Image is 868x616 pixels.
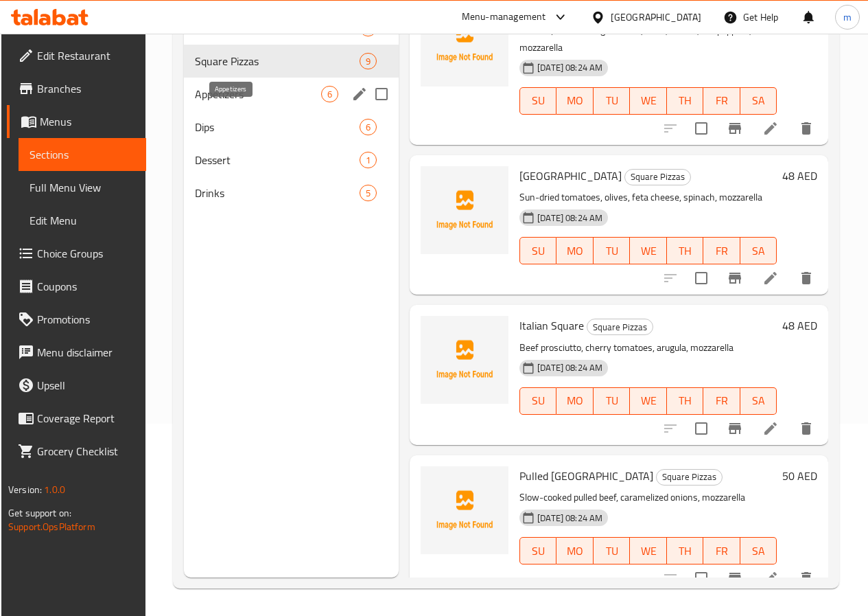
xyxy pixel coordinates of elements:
span: Menus [40,113,135,130]
button: SA [740,387,777,415]
span: 5 [360,187,376,200]
div: Square Pizzas9 [184,45,399,78]
div: Dips6 [184,111,399,144]
span: Square Pizzas [587,319,653,335]
button: TH [667,537,703,564]
span: TH [672,241,698,261]
span: WE [635,391,661,411]
span: SU [526,391,551,411]
button: WE [630,537,666,564]
span: Pulled [GEOGRAPHIC_DATA] [519,466,653,486]
span: Version: [8,481,42,499]
button: delete [790,412,823,445]
span: Branches [37,80,135,97]
span: 1 [360,154,376,167]
span: FR [709,391,734,411]
span: Get support on: [8,504,71,522]
button: FR [703,87,740,115]
a: Edit menu item [762,120,779,137]
p: Sun-dried tomatoes, olives, feta cheese, spinach, mozzarella [519,189,777,206]
span: MO [562,541,587,561]
a: Grocery Checklist [7,435,146,468]
span: TH [672,91,698,111]
span: MO [562,391,587,411]
button: FR [703,537,740,564]
span: Sections [30,146,135,163]
span: Square Pizzas [625,169,690,185]
div: items [360,119,377,135]
button: WE [630,387,666,415]
a: Edit Restaurant [7,39,146,72]
span: Dips [195,119,360,135]
div: Appetizers6edit [184,78,399,111]
div: items [360,152,377,168]
p: Beef prosciutto, cherry tomatoes, arugula, mozzarella [519,339,777,356]
div: items [360,53,377,69]
a: Coverage Report [7,402,146,435]
span: 6 [322,88,338,101]
a: Coupons [7,270,146,303]
button: MO [556,87,593,115]
a: Promotions [7,303,146,336]
span: SA [746,241,771,261]
span: Select to update [687,564,716,593]
button: SU [519,537,556,564]
div: [GEOGRAPHIC_DATA] [611,10,701,25]
a: Branches [7,72,146,105]
span: Coupons [37,278,135,295]
span: FR [709,541,734,561]
button: Branch-specific-item [718,262,751,295]
button: SU [519,387,556,415]
button: TH [667,87,703,115]
button: WE [630,87,666,115]
span: SA [746,91,771,111]
span: Select to update [687,264,716,293]
button: FR [703,237,740,264]
span: Square Pizzas [657,469,722,485]
span: Italian Square [519,315,584,336]
button: TH [667,237,703,264]
div: Dessert [195,152,360,168]
span: SU [526,541,551,561]
button: delete [790,562,823,595]
h6: 48 AED [782,316,817,335]
button: TU [594,237,630,264]
button: TU [594,387,630,415]
button: delete [790,112,823,145]
span: TU [599,91,624,111]
span: WE [635,91,661,111]
button: delete [790,262,823,295]
button: MO [556,537,593,564]
span: [GEOGRAPHIC_DATA] [519,166,622,186]
button: WE [630,237,666,264]
span: [DATE] 08:24 AM [532,512,608,525]
button: SU [519,87,556,115]
span: MO [562,241,587,261]
a: Menu disclaimer [7,336,146,369]
span: MO [562,91,587,111]
span: SU [526,241,551,261]
button: Branch-specific-item [718,112,751,145]
button: TU [594,87,630,115]
div: Drinks5 [184,176,399,209]
span: WE [635,241,661,261]
span: TH [672,541,698,561]
button: Branch-specific-item [718,562,751,595]
span: [DATE] 08:24 AM [532,61,608,74]
span: m [843,10,852,25]
span: 6 [360,121,376,134]
div: Menu-management [462,9,546,25]
span: Grocery Checklist [37,443,135,459]
a: Full Menu View [19,171,146,204]
button: TH [667,387,703,415]
span: Edit Menu [30,212,135,229]
button: SA [740,237,777,264]
nav: Menu sections [184,6,399,215]
a: Edit menu item [762,270,779,286]
div: Square Pizzas [587,319,653,335]
div: Drinks [195,185,360,201]
a: Choice Groups [7,237,146,270]
span: [DATE] 08:24 AM [532,361,608,374]
div: items [360,185,377,201]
